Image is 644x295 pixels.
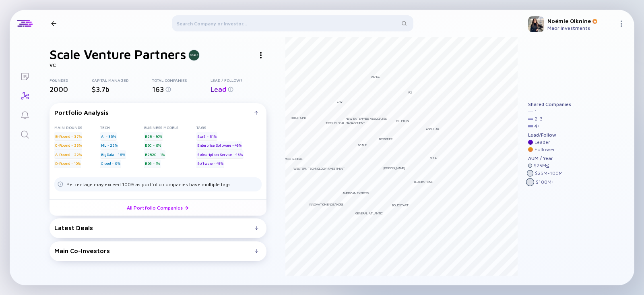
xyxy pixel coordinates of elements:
[528,16,544,32] img: Noémie Profile Picture
[100,150,126,158] div: BigData - 16%
[54,125,100,130] div: Main rounds
[165,87,171,92] img: Info for Total Companies
[152,85,164,93] span: 163
[535,170,563,176] div: $ 25M - 100M
[54,141,82,150] div: C-Round - 25%
[528,156,571,161] div: AUM / Year
[346,116,387,120] div: New Enterprise Associates
[285,157,303,161] div: 500 Global
[54,160,81,168] div: D-Round - 10%
[290,116,307,120] div: Third Point
[92,85,152,93] div: $3.7b
[535,147,555,152] div: Follower
[92,78,152,83] div: Capital Managed
[426,127,439,131] div: Angular
[326,121,365,125] div: Tiger Global Management
[144,125,196,130] div: Business Models
[54,132,82,140] div: B-Round - 37%
[535,116,543,122] div: 2 - 3
[100,160,121,168] div: Cloud - 9%
[260,52,262,58] img: Investor Actions
[10,66,40,85] a: Lists
[50,47,186,62] h1: Scale Venture Partners
[54,247,254,254] div: Main Co-Investors
[196,150,244,158] div: Subscription Service - 45%
[100,141,118,150] div: ML - 22%
[337,100,343,104] div: CRV
[211,85,226,93] span: Lead
[535,123,540,129] div: 4 +
[50,62,266,68] div: VC
[144,150,165,158] div: B2B2C - 1%
[196,132,217,140] div: SaaS - 61%
[392,203,409,207] div: Boldstart
[547,25,615,31] div: Maor Investments
[383,166,405,170] div: [PERSON_NAME]
[152,78,211,83] div: Total Companies
[10,124,40,143] a: Search
[211,78,266,83] div: Lead / Follow?
[196,141,242,150] div: Enterprise Software - 48%
[100,132,116,140] div: AI - 33%
[228,87,233,92] img: Info for Lead / Follow?
[293,166,345,170] div: Western Technology Investment
[528,102,571,107] div: Shared Companies
[535,109,537,114] div: 1
[414,180,433,184] div: Blackstone
[50,78,92,83] div: Founded
[10,105,40,124] a: Reminders
[528,132,571,138] div: Lead/Follow
[409,90,412,94] div: F2
[144,141,162,150] div: B2C - 9%
[358,143,367,147] div: Scale
[310,202,343,206] div: Innovation Endeavors
[144,132,163,140] div: B2B - 80%
[50,199,266,216] a: All Portfolio Companies
[196,160,224,168] div: Software - 45%
[54,109,254,116] div: Portfolio Analysis
[535,139,550,145] div: Leader
[534,163,549,168] div: $ 25M
[196,125,262,130] div: Tags
[343,191,369,195] div: American Express
[144,160,161,168] div: B2G - 1%
[10,85,40,105] a: Investor Map
[547,17,615,24] div: Noémie Oiknine
[430,156,437,160] div: Giza
[58,181,63,187] img: Tags Dislacimer info icon
[355,211,383,215] div: General Atlantic
[50,85,92,93] div: 2000
[618,21,625,27] img: Menu
[536,179,554,185] div: $ 100M +
[54,150,82,158] div: A-Round - 22%
[100,125,144,130] div: Tech
[371,75,382,79] div: Aspect
[66,181,232,187] div: Percentage may exceed 100% as portfolio companies have multiple tags.
[396,119,409,123] div: BlueRun
[54,224,254,231] div: Latest Deals
[379,137,392,141] div: Bessemer
[546,163,549,168] div: ≤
